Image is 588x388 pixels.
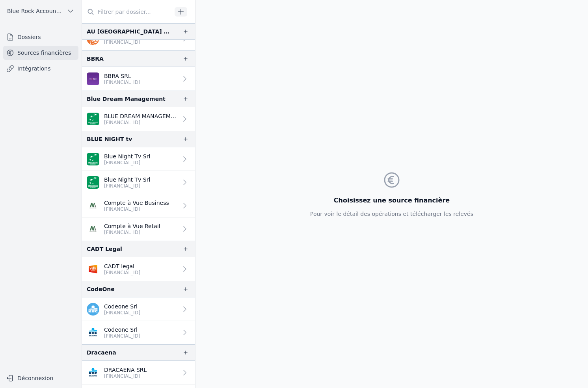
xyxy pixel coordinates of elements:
a: Intégrations [3,61,78,76]
p: Blue Night Tv Srl [104,152,150,160]
a: DRACAENA SRL [FINANCIAL_ID] [82,361,195,384]
a: Codeone Srl [FINANCIAL_ID] [82,321,195,344]
div: BBRA [87,54,104,63]
a: Compte à Vue Retail [FINANCIAL_ID] [82,217,195,241]
p: [FINANCIAL_ID] [104,373,147,379]
div: AU [GEOGRAPHIC_DATA] SA [87,27,170,36]
p: [FINANCIAL_ID] [104,183,150,189]
p: Codeone Srl [104,303,140,310]
img: KBC_BRUSSELS_KREDBEBB.png [87,366,99,379]
a: Compte à Vue Business [FINANCIAL_ID] [82,194,195,217]
input: Filtrer par dossier... [82,5,172,19]
img: NAGELMACKERS_BNAGBEBBXXX.png [87,223,99,235]
p: DRACAENA SRL [104,366,147,374]
a: Sources financières [3,46,78,60]
p: [FINANCIAL_ID] [104,160,150,166]
div: Dracaena [87,348,116,357]
p: [FINANCIAL_ID] [104,206,169,212]
div: CodeOne [87,284,115,294]
img: VDK_VDSPBE22XXX.png [87,263,99,275]
a: Codeone Srl [FINANCIAL_ID] [82,297,195,321]
p: Blue Night Tv Srl [104,176,150,184]
a: Blue Night Tv Srl [FINANCIAL_ID] [82,147,195,171]
img: BEOBANK_CTBKBEBX.png [87,72,99,85]
div: CADT Legal [87,244,122,254]
p: [FINANCIAL_ID] [104,119,178,126]
p: [FINANCIAL_ID] [104,269,140,276]
img: NAGELMACKERS_BNAGBEBBXXX.png [87,199,99,212]
img: kbc.png [87,303,99,316]
p: [FINANCIAL_ID] [104,229,160,236]
button: Blue Rock Accounting [3,5,78,17]
h3: Choisissez une source financière [310,196,473,205]
p: Compte à Vue Business [104,199,169,207]
button: Déconnexion [3,372,78,384]
a: BBRA SRL [FINANCIAL_ID] [82,67,195,91]
a: Dossiers [3,30,78,44]
img: KBC_BRUSSELS_KREDBEBB.png [87,326,99,339]
a: BLUE DREAM MANAGEMENT SRL [FINANCIAL_ID] [82,107,195,131]
a: CADT legal [FINANCIAL_ID] [82,257,195,281]
p: [FINANCIAL_ID] [104,333,140,339]
p: [FINANCIAL_ID] [104,39,178,45]
p: CADT legal [104,262,140,270]
div: Blue Dream Management [87,94,166,104]
div: BLUE NIGHT tv [87,134,132,144]
a: Blue Night Tv Srl [FINANCIAL_ID] [82,171,195,194]
p: Compte à Vue Retail [104,222,160,230]
p: [FINANCIAL_ID] [104,310,140,316]
p: BBRA SRL [104,72,140,80]
img: BNP_BE_BUSINESS_GEBABEBB.png [87,176,99,189]
img: BNP_BE_BUSINESS_GEBABEBB.png [87,113,99,125]
p: BLUE DREAM MANAGEMENT SRL [104,112,178,120]
p: Codeone Srl [104,326,140,334]
p: Pour voir le détail des opérations et télécharger les relevés [310,210,473,218]
img: BNP_BE_BUSINESS_GEBABEBB.png [87,153,99,165]
span: Blue Rock Accounting [7,7,63,15]
p: [FINANCIAL_ID] [104,79,140,85]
